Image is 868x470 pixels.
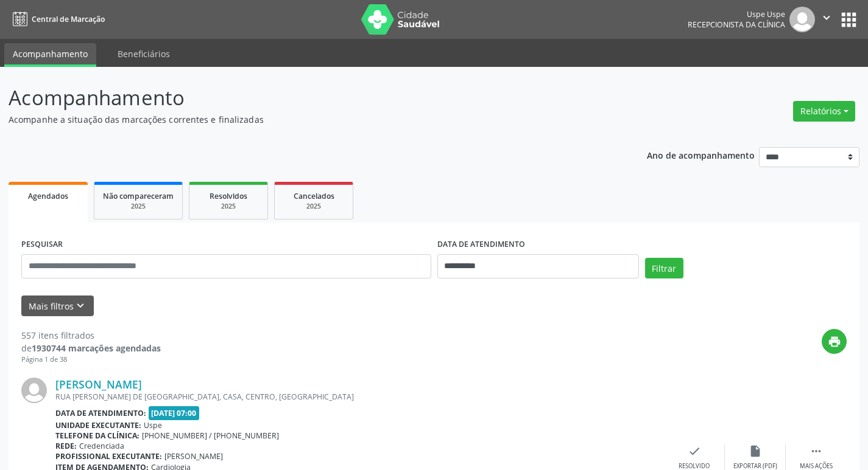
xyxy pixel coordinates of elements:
[28,191,68,201] span: Agendados
[55,392,664,402] div: RUA [PERSON_NAME] DE [GEOGRAPHIC_DATA], CASA, CENTRO, [GEOGRAPHIC_DATA]
[109,43,178,64] a: Beneficiários
[822,329,847,354] button: print
[21,342,161,354] div: de
[645,258,683,278] button: Filtrar
[21,354,161,365] div: Página 1 de 38
[4,43,96,67] a: Acompanhamento
[55,420,141,430] b: Unidade executante:
[688,9,785,19] div: Uspe Uspe
[838,9,859,30] button: apps
[74,299,87,313] i: keyboard_arrow_down
[142,430,279,441] span: [PHONE_NUMBER] / [PHONE_NUMBER]
[688,444,701,458] i: check
[9,9,105,29] a: Central de Marcação
[647,147,755,162] p: Ano de acompanhamento
[198,202,259,211] div: 2025
[32,14,105,24] span: Central de Marcação
[55,451,162,461] b: Profissional executante:
[9,113,604,126] p: Acompanhe a situação das marcações correntes e finalizadas
[103,191,174,201] span: Não compareceram
[810,444,823,458] i: 
[21,329,161,342] div: 557 itens filtrados
[437,235,525,254] label: DATA DE ATENDIMENTO
[749,444,762,458] i: insert_drive_file
[55,430,139,441] b: Telefone da clínica:
[32,342,161,354] strong: 1930744 marcações agendadas
[21,235,63,254] label: PESQUISAR
[688,19,785,30] span: Recepcionista da clínica
[21,378,47,403] img: img
[283,202,344,211] div: 2025
[820,11,833,24] i: 
[55,441,77,451] b: Rede:
[103,202,174,211] div: 2025
[79,441,124,451] span: Credenciada
[55,378,142,391] a: [PERSON_NAME]
[793,101,855,122] button: Relatórios
[789,7,815,32] img: img
[294,191,334,201] span: Cancelados
[815,7,838,32] button: 
[21,295,94,317] button: Mais filtroskeyboard_arrow_down
[828,335,841,348] i: print
[144,420,162,430] span: Uspe
[164,451,223,461] span: [PERSON_NAME]
[9,83,604,113] p: Acompanhamento
[55,408,146,418] b: Data de atendimento:
[149,406,200,420] span: [DATE] 07:00
[210,191,247,201] span: Resolvidos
